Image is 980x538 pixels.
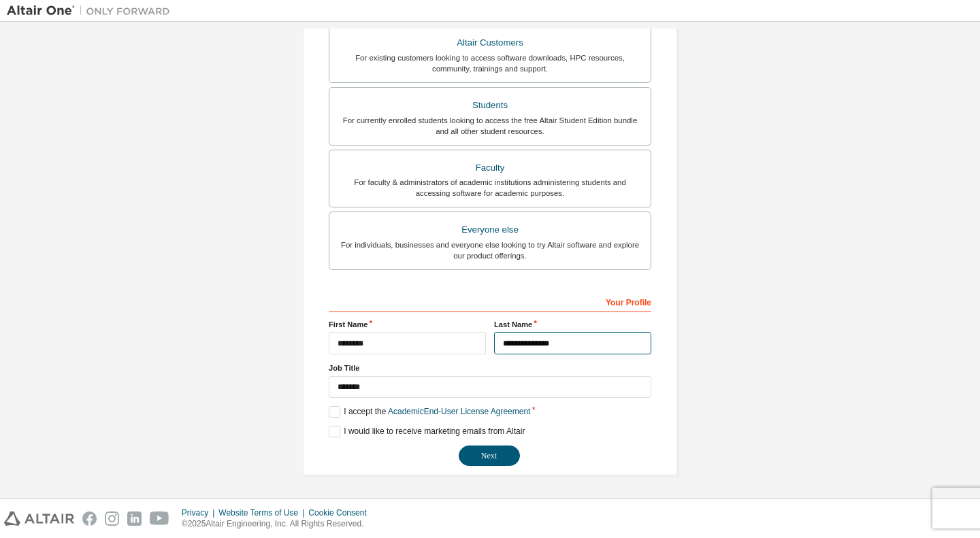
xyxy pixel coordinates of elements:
img: facebook.svg [82,511,97,526]
div: Altair Customers [338,33,642,52]
div: Cookie Consent [308,507,374,518]
img: Altair One [7,4,177,18]
div: For faculty & administrators of academic institutions administering students and accessing softwa... [338,177,642,199]
div: For individuals, businesses and everyone else looking to try Altair software and explore our prod... [338,239,642,261]
label: Last Name [494,319,651,330]
div: For currently enrolled students looking to access the free Altair Student Edition bundle and all ... [338,115,642,137]
div: Students [338,96,642,115]
label: First Name [329,319,486,330]
div: Your Profile [329,290,651,312]
div: Website Terms of Use [218,507,308,518]
img: altair_logo.svg [4,511,74,526]
p: © 2025 Altair Engineering, Inc. All Rights Reserved. [182,518,375,530]
a: Academic End-User License Agreement [388,407,530,416]
label: Job Title [329,363,651,373]
img: instagram.svg [105,511,119,526]
div: For existing customers looking to access software downloads, HPC resources, community, trainings ... [338,52,642,74]
div: Faculty [338,158,642,178]
img: linkedin.svg [127,511,142,526]
button: Next [459,445,520,466]
label: I would like to receive marketing emails from Altair [329,426,525,437]
label: I accept the [329,406,530,418]
div: Privacy [182,507,218,518]
div: Everyone else [338,220,642,239]
img: youtube.svg [150,511,169,526]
